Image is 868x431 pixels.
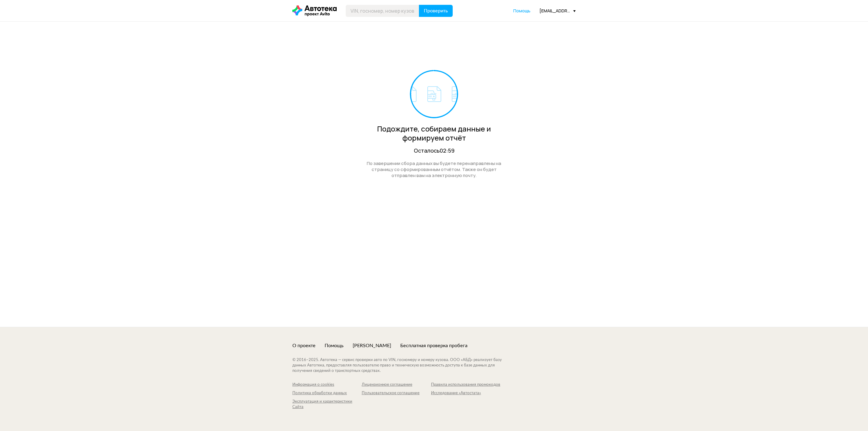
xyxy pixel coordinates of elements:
a: О проекте [292,342,316,349]
div: По завершении сбора данных вы будете перенаправлены на страницу со сформированным отчётом. Также ... [360,160,508,179]
a: Лицензионное соглашение [362,382,431,388]
div: Осталось 02:59 [360,147,508,154]
a: Помощь [513,8,530,14]
a: Помощь [325,342,344,349]
span: Помощь [513,8,530,14]
a: Исследование «Автостата» [431,391,500,396]
div: © 2016– 2025 . Автотека — сервис проверки авто по VIN, госномеру и номеру кузова. ООО «АБД» реали... [292,357,514,374]
div: Подождите, собираем данные и формируем отчёт [360,124,508,142]
a: Пользовательское соглашение [362,391,431,396]
span: Проверить [424,8,448,13]
a: Бесплатная проверка пробега [400,342,467,349]
a: Правила использования промокодов [431,382,500,388]
button: Проверить [419,5,453,17]
input: VIN, госномер, номер кузова [346,5,419,17]
a: Информация о cookies [292,382,362,388]
a: [PERSON_NAME] [353,342,391,349]
a: Политика обработки данных [292,391,362,396]
a: Эксплуатация и характеристики Сайта [292,399,362,410]
div: [EMAIL_ADDRESS][DOMAIN_NAME] [539,8,576,14]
